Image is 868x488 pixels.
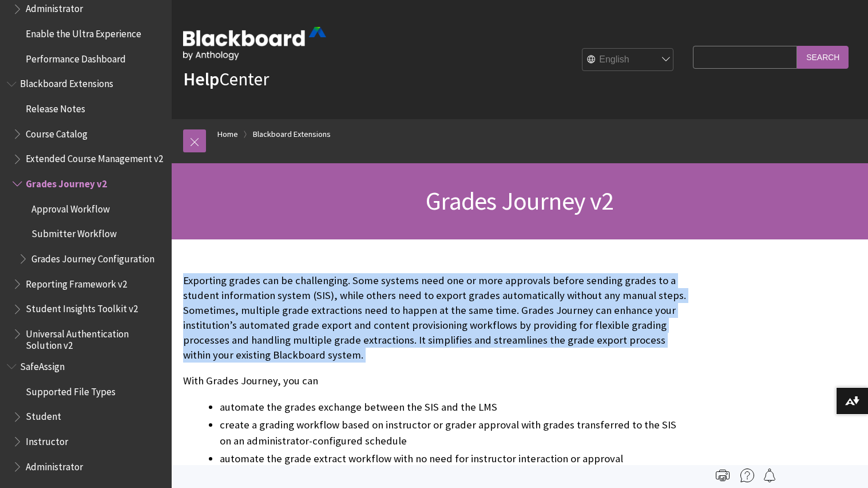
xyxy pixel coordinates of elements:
[582,49,674,72] select: Site Language Selector
[26,274,127,290] span: Reporting Framework v2
[26,382,116,398] span: Supported File Types
[26,300,138,315] span: Student Insights Toolkit v2
[220,451,687,467] li: automate the grade extract workflow with no need for instructor interaction or approval
[183,27,326,60] img: Blackboard by Anthology
[31,225,117,240] span: Submitter Workflow
[716,469,730,482] img: Print
[7,357,165,476] nav: Book outline for Blackboard SafeAssign
[26,174,107,190] span: Grades Journey v2
[217,127,238,141] a: Home
[183,373,687,388] p: With Grades Journey, you can
[26,49,126,65] span: Performance Dashboard
[220,417,687,449] li: create a grading workflow based on instructor or grader approval with grades transferred to the S...
[763,469,776,482] img: Follow this page
[26,124,88,140] span: Course Catalog
[26,407,61,423] span: Student
[26,457,83,473] span: Administrator
[183,68,269,90] a: HelpCenter
[220,399,687,415] li: automate the grades exchange between the SIS and the LMS
[26,324,164,351] span: Universal Authentication Solution v2
[183,68,219,90] strong: Help
[7,74,165,352] nav: Book outline for Blackboard Extensions
[26,24,141,40] span: Enable the Ultra Experience
[26,149,163,165] span: Extended Course Management v2
[183,273,687,363] p: Exporting grades can be challenging. Some systems need one or more approvals before sending grade...
[26,432,68,447] span: Instructor
[31,249,154,265] span: Grades Journey Configuration
[31,199,110,215] span: Approval Workflow
[20,357,65,372] span: SafeAssign
[253,127,331,141] a: Blackboard Extensions
[426,185,613,217] span: Grades Journey v2
[797,46,849,68] input: Search
[740,469,754,482] img: More help
[20,74,113,90] span: Blackboard Extensions
[26,99,85,115] span: Release Notes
